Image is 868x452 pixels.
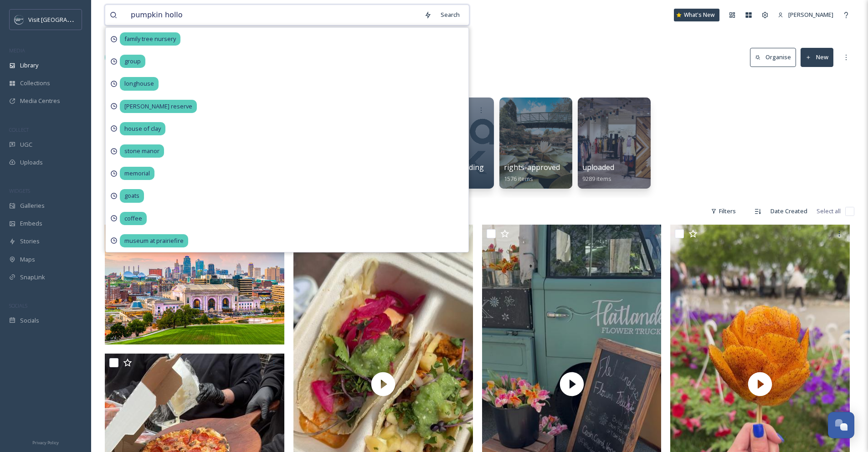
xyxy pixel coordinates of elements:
span: museum at prairiefire [120,234,188,247]
span: longhouse [120,77,159,90]
span: SOCIALS [9,302,27,309]
span: SnapLink [20,273,45,282]
a: rights-approved1576 items [504,163,560,183]
span: Stories [20,237,40,246]
span: 1576 items [504,175,533,183]
div: Filters [706,202,740,220]
span: house of clay [120,122,165,135]
a: What's New [674,9,719,21]
span: [PERSON_NAME] reserve [120,100,197,113]
button: Open Chat [828,412,854,438]
span: Embeds [20,219,42,228]
span: UGC [20,140,32,149]
span: Uploads [20,158,43,167]
div: Search [436,6,464,24]
span: goats [120,189,144,202]
span: Maps [20,255,35,264]
img: c3es6xdrejuflcaqpovn.png [15,15,24,24]
span: coffee [120,212,147,225]
span: 9289 items [582,175,611,183]
a: uploaded9289 items [582,163,614,183]
span: Select all [817,207,841,216]
span: Galleries [20,201,45,210]
span: memorial [120,167,154,180]
div: Date Created [766,202,812,220]
span: MEDIA [9,47,25,54]
span: family tree nursery [120,32,180,46]
span: Media Centres [20,97,60,105]
span: stone manor [120,144,164,158]
span: WIDGETS [9,187,30,194]
span: 16 file s [105,207,123,216]
span: uploaded [582,162,614,172]
a: Privacy Policy [32,437,59,447]
span: Visit [GEOGRAPHIC_DATA] [28,15,99,24]
a: [PERSON_NAME] [773,6,838,24]
span: [PERSON_NAME] [788,10,833,19]
button: New [801,48,833,67]
input: Search your library [126,5,420,25]
span: Library [20,61,38,70]
span: Privacy Policy [32,440,59,446]
span: group [120,55,145,68]
button: Organise [750,48,796,67]
span: Collections [20,79,50,87]
span: COLLECT [9,126,29,133]
span: Socials [20,316,39,325]
span: rights-approved [504,162,560,172]
img: AdobeStock_221576753.jpeg [105,225,284,344]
